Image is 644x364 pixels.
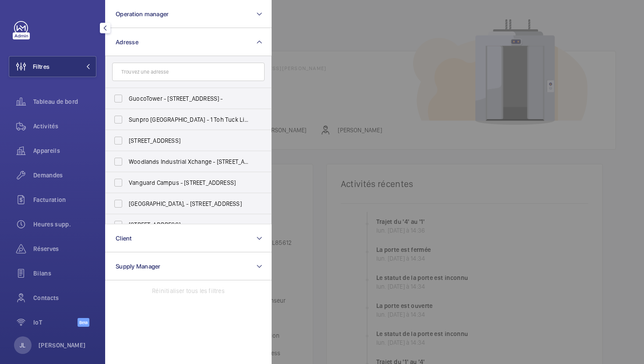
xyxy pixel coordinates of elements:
span: Beta [78,318,89,327]
span: Contacts [33,293,96,302]
button: Filtres [9,56,96,77]
span: Filtres [33,62,50,71]
span: Appareils [33,146,96,155]
span: Demandes [33,171,96,180]
span: Activités [33,122,96,131]
span: Facturation [33,195,96,204]
p: JL [20,341,25,350]
span: Heures supp. [33,220,96,229]
span: Réserves [33,244,96,253]
span: Tableau de bord [33,97,96,106]
span: Bilans [33,269,96,278]
span: IoT [33,318,78,327]
p: [PERSON_NAME] [39,341,86,350]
